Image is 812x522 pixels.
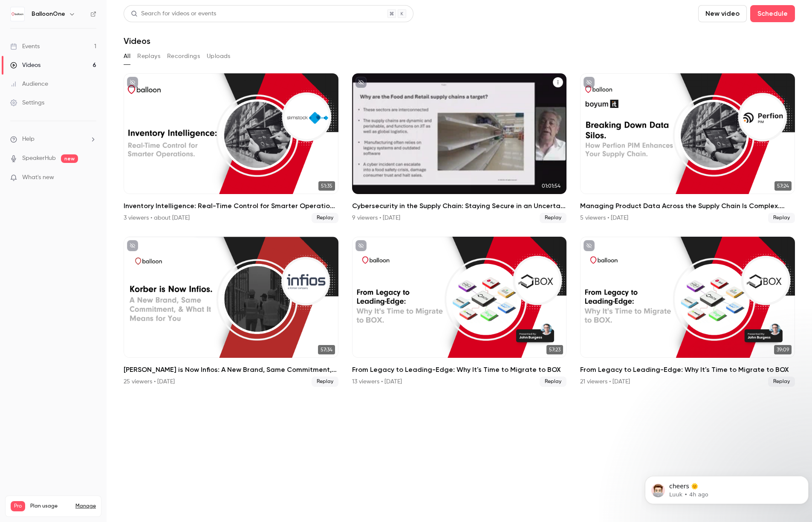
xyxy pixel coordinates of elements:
[207,49,231,63] button: Uploads
[124,214,190,222] div: 3 viewers • about [DATE]
[86,174,96,182] iframe: Noticeable Trigger
[352,214,400,222] div: 9 viewers • [DATE]
[124,237,338,386] li: Korber is Now Infios: A New Brand, Same Commitment, and What It Means for You.
[124,237,338,386] a: 57:34[PERSON_NAME] is Now Infios: A New Brand, Same Commitment, and What It Means for You.25 view...
[355,240,367,251] button: unpublished
[124,73,795,387] ul: Videos
[124,201,338,211] h2: Inventory Intelligence: Real-Time Control for Smarter Operations with Slimstock
[124,73,338,223] a: 51:35Inventory Intelligence: Real-Time Control for Smarter Operations with Slimstock3 viewers • a...
[642,458,812,518] iframe: Intercom notifications message
[32,10,65,18] h6: BalloonOne
[352,237,567,386] a: 57:23From Legacy to Leading-Edge: Why It's Time to Migrate to BOX13 viewers • [DATE]Replay
[124,377,175,386] div: 25 viewers • [DATE]
[127,240,138,251] button: unpublished
[318,345,335,354] span: 57:34
[11,501,25,511] span: Pro
[580,365,795,375] h2: From Legacy to Leading-Edge: Why It's Time to Migrate to BOX
[22,173,54,182] span: What's new
[10,42,40,51] div: Events
[539,181,563,191] span: 01:01:54
[546,345,563,354] span: 57:23
[580,237,795,386] a: 39:09From Legacy to Leading-Edge: Why It's Time to Migrate to BOX21 viewers • [DATE]Replay
[312,213,338,223] span: Replay
[540,377,566,387] span: Replay
[124,365,338,375] h2: [PERSON_NAME] is Now Infios: A New Brand, Same Commitment, and What It Means for You.
[22,135,35,144] span: Help
[352,73,567,223] a: 01:01:54Cybersecurity in the Supply Chain: Staying Secure in an Uncertain World - In partnership ...
[540,213,566,223] span: Replay
[22,154,56,163] a: SpeakerHub
[580,377,630,386] div: 21 viewers • [DATE]
[124,36,150,46] h1: Videos
[352,377,402,386] div: 13 viewers • [DATE]
[124,49,130,63] button: All
[137,49,160,63] button: Replays
[30,503,70,510] span: Plan usage
[131,9,216,18] div: Search for videos or events
[318,181,335,191] span: 51:35
[768,213,795,223] span: Replay
[768,377,795,387] span: Replay
[774,181,792,191] span: 57:24
[352,201,567,211] h2: Cybersecurity in the Supply Chain: Staying Secure in an Uncertain World - In partnership with BSI
[167,49,200,63] button: Recordings
[750,5,795,22] button: Schedule
[580,201,795,211] h2: Managing Product Data Across the Supply Chain Is Complex. Let’s Simplify It.
[61,154,78,163] span: new
[127,77,138,88] button: unpublished
[584,77,595,88] button: unpublished
[124,5,795,517] section: Videos
[584,240,595,251] button: unpublished
[774,345,792,354] span: 39:09
[10,80,48,88] div: Audience
[355,77,367,88] button: unpublished
[10,61,40,70] div: Videos
[75,503,96,510] a: Manage
[580,73,795,223] li: Managing Product Data Across the Supply Chain Is Complex. Let’s Simplify It.
[580,73,795,223] a: 57:24Managing Product Data Across the Supply Chain Is Complex. Let’s Simplify It.5 viewers • [DAT...
[352,365,567,375] h2: From Legacy to Leading-Edge: Why It's Time to Migrate to BOX
[352,237,567,386] li: From Legacy to Leading-Edge: Why It's Time to Migrate to BOX
[580,237,795,386] li: From Legacy to Leading-Edge: Why It's Time to Migrate to BOX
[698,5,747,22] button: New video
[10,135,96,144] li: help-dropdown-opener
[580,214,628,222] div: 5 viewers • [DATE]
[312,377,338,387] span: Replay
[11,7,24,21] img: BalloonOne
[10,99,44,107] div: Settings
[352,73,567,223] li: Cybersecurity in the Supply Chain: Staying Secure in an Uncertain World - In partnership with BSI
[124,73,338,223] li: Inventory Intelligence: Real-Time Control for Smarter Operations with Slimstock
